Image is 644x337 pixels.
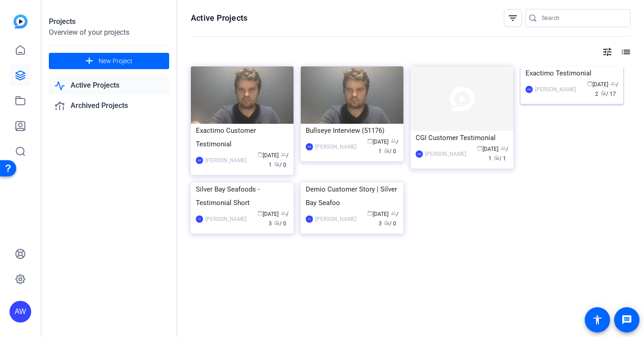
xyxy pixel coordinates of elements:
span: radio [494,155,499,160]
span: / 17 [601,91,616,97]
div: Exactimo Testimonial [526,66,618,80]
div: Overview of your projects [49,27,169,38]
div: [PERSON_NAME] [205,215,246,224]
span: / 1 [494,155,506,162]
span: calendar_today [367,138,373,144]
span: / 3 [269,211,289,227]
span: radio [274,220,279,225]
span: calendar_today [587,81,592,86]
span: radio [274,161,279,167]
div: [PERSON_NAME] [535,85,576,94]
div: AW [9,301,31,323]
span: group [501,145,506,151]
span: / 0 [384,148,396,154]
span: group [281,152,286,157]
span: / 0 [384,220,396,227]
div: [PERSON_NAME] [315,142,356,151]
div: AW [196,157,203,164]
span: calendar_today [367,211,373,216]
span: group [611,81,616,86]
span: [DATE] [257,152,279,159]
div: Exactimo Customer Testimonial [196,124,289,151]
span: / 3 [379,211,398,227]
span: / 0 [274,162,286,168]
span: / 0 [274,220,286,227]
span: calendar_today [257,152,263,157]
span: [DATE] [587,81,608,88]
span: [DATE] [367,211,388,217]
div: CGI Customer Testimonial [416,131,508,145]
div: AW [306,143,313,150]
button: New Project [49,53,169,69]
div: Projects [49,16,169,27]
div: Demio Customer Story | Silver Bay Seafoo [306,183,398,210]
span: radio [384,220,389,225]
mat-icon: accessibility [592,314,603,325]
span: calendar_today [477,145,483,151]
span: [DATE] [257,211,279,217]
span: radio [601,90,606,96]
mat-icon: add [84,56,95,67]
div: AW [526,86,533,93]
input: Search [542,13,623,23]
a: Archived Projects [49,97,169,115]
mat-icon: tune [602,47,613,57]
div: AW [416,150,423,158]
img: blue-gradient.svg [14,14,28,28]
div: [PERSON_NAME] [315,215,356,224]
div: TY [306,215,313,223]
div: Silver Bay Seafoods - Testimonial Short [196,183,289,210]
div: [PERSON_NAME] [425,150,466,159]
mat-icon: message [621,314,632,325]
span: [DATE] [477,146,498,152]
div: [PERSON_NAME] [205,156,246,165]
a: Active Projects [49,76,169,95]
div: Bullseye Interview (51176) [306,124,398,137]
mat-icon: filter_list [507,13,518,23]
span: [DATE] [367,139,388,145]
span: calendar_today [257,211,263,216]
span: group [281,211,286,216]
span: group [391,211,396,216]
div: TY [196,215,203,223]
span: group [391,138,396,144]
h1: Active Projects [191,13,247,23]
span: New Project [99,56,133,66]
span: radio [384,148,389,153]
mat-icon: list [620,47,630,57]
